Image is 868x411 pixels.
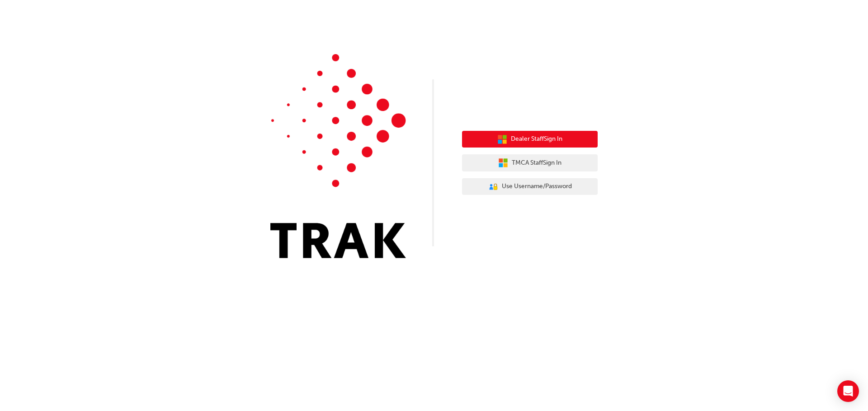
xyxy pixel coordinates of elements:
[462,178,598,195] button: Use Username/Password
[511,134,562,144] span: Dealer Staff Sign In
[837,380,859,402] div: Open Intercom Messenger
[502,181,572,192] span: Use Username/Password
[270,54,406,258] img: Trak
[462,131,598,148] button: Dealer StaffSign In
[462,154,598,171] button: TMCA StaffSign In
[512,158,561,168] span: TMCA Staff Sign In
